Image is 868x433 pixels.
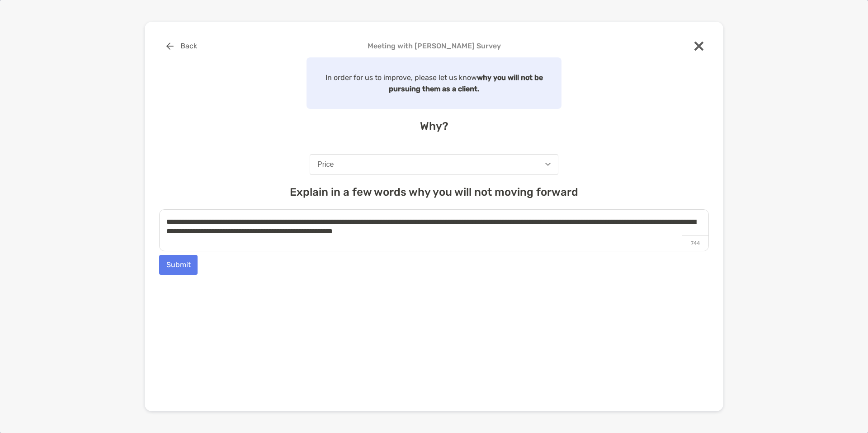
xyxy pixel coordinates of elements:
[159,42,709,50] h4: Meeting with [PERSON_NAME] Survey
[545,163,551,166] img: Open dropdown arrow
[166,42,174,50] img: button icon
[312,72,556,94] p: In order for us to improve, please let us know
[159,186,709,198] h4: Explain in a few words why you will not moving forward
[682,235,708,251] p: 744
[694,42,703,51] img: close modal
[310,154,558,175] button: Price
[159,120,709,132] h4: Why?
[159,255,198,275] button: Submit
[317,160,334,169] div: Price
[389,73,543,93] strong: why you will not be pursuing them as a client.
[159,36,204,56] button: Back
